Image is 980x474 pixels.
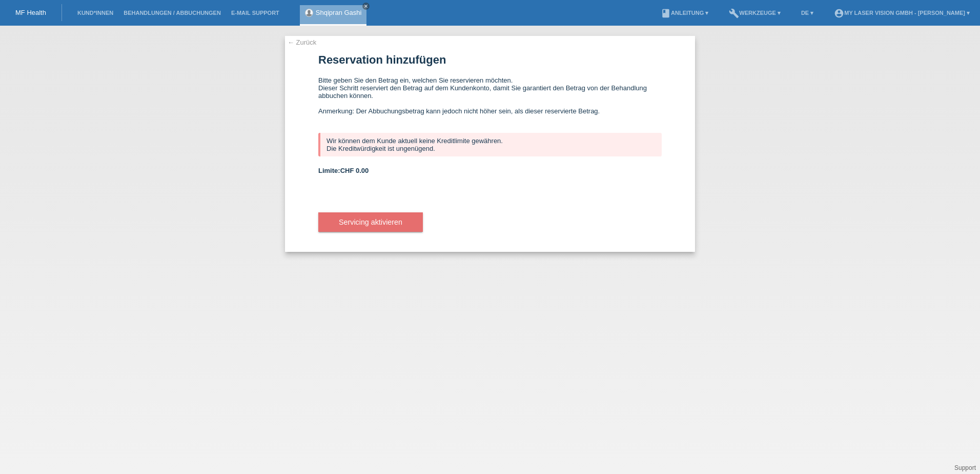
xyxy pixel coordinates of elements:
a: buildWerkzeuge ▾ [724,10,786,16]
i: close [363,4,369,9]
i: book [661,8,671,18]
a: Shqipran Gashi [316,9,362,16]
span: Servicing aktivieren [339,218,402,226]
a: account_circleMy Laser Vision GmbH - [PERSON_NAME] ▾ [829,10,975,16]
a: MF Health [15,9,46,16]
i: account_circle [834,8,844,18]
a: ← Zurück [288,38,316,46]
b: Limite: [318,167,369,174]
a: Behandlungen / Abbuchungen [118,10,226,16]
a: bookAnleitung ▾ [656,10,713,16]
a: Support [954,464,976,471]
button: Servicing aktivieren [318,212,423,232]
a: DE ▾ [796,10,819,16]
a: Kund*innen [72,10,118,16]
a: close [362,3,370,10]
div: Wir können dem Kunde aktuell keine Kreditlimite gewähren. Die Kreditwürdigkeit ist ungenügend. [318,133,662,156]
span: CHF 0.00 [340,167,369,174]
a: E-Mail Support [226,10,284,16]
i: build [729,8,739,18]
h1: Reservation hinzufügen [318,53,662,66]
div: Bitte geben Sie den Betrag ein, welchen Sie reservieren möchten. Dieser Schritt reserviert den Be... [318,76,662,123]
